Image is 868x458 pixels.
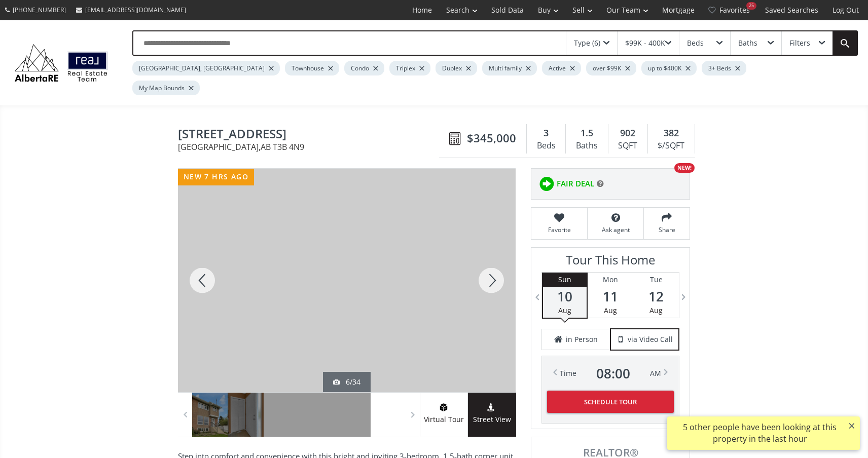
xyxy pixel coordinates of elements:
[649,225,684,234] span: Share
[344,61,384,75] div: Condo
[420,414,467,426] span: Virtual Tour
[596,366,630,380] span: 08 : 00
[628,334,673,345] span: via Video Call
[738,40,757,47] div: Baths
[620,127,635,140] span: 902
[687,40,704,47] div: Beds
[178,127,444,143] span: 116 Silver Crest Drive NW #46
[132,81,200,95] div: My Map Bounds
[625,40,665,47] div: $99K - 400K
[649,306,663,315] span: Aug
[641,61,697,75] div: up to $400K
[558,306,571,315] span: Aug
[420,393,468,437] a: virtual tour iconVirtual Tour
[85,6,186,14] span: [EMAIL_ADDRESS][DOMAIN_NAME]
[844,416,860,435] button: ×
[653,138,690,154] div: $/SQFT
[178,169,254,185] div: new 7 hrs ago
[702,61,746,75] div: 3+ Beds
[436,61,477,75] div: Duplex
[71,1,191,19] a: [EMAIL_ADDRESS][DOMAIN_NAME]
[389,61,430,75] div: Triplex
[560,366,661,380] div: Time AM
[566,334,598,345] span: in Person
[543,273,587,287] div: Sun
[674,163,695,173] div: NEW!
[633,273,679,287] div: Tue
[541,253,679,272] h3: Tour This Home
[178,169,516,392] div: 116 Silver Crest Drive NW #46 Calgary, AB T3B 4N9 - Photo 7 of 34
[13,6,66,14] span: [PHONE_NUMBER]
[542,61,581,75] div: Active
[604,306,617,315] span: Aug
[132,61,280,75] div: [GEOGRAPHIC_DATA], [GEOGRAPHIC_DATA]
[439,403,449,411] img: virtual tour icon
[557,178,594,189] span: FAIR DEAL
[10,42,112,84] img: Logo
[543,289,587,303] span: 10
[574,40,600,47] div: Type (6)
[547,391,674,413] button: Schedule Tour
[613,138,642,154] div: SQFT
[789,40,810,47] div: Filters
[482,61,537,75] div: Multi family
[532,127,560,140] div: 3
[588,289,633,303] span: 11
[653,127,690,140] div: 382
[468,414,516,426] span: Street View
[467,130,516,146] span: $345,000
[571,138,602,154] div: Baths
[542,447,678,458] span: REALTOR®
[532,138,560,154] div: Beds
[571,127,602,140] div: 1.5
[536,225,582,234] span: Favorite
[633,289,679,303] span: 12
[536,174,557,194] img: rating icon
[178,143,444,151] span: [GEOGRAPHIC_DATA] , AB T3B 4N9
[586,61,636,75] div: over $99K
[593,225,638,234] span: Ask agent
[746,2,756,10] div: 25
[333,377,360,387] div: 6/34
[285,61,339,75] div: Townhouse
[588,273,633,287] div: Mon
[672,422,847,445] div: 5 other people have been looking at this property in the last hour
